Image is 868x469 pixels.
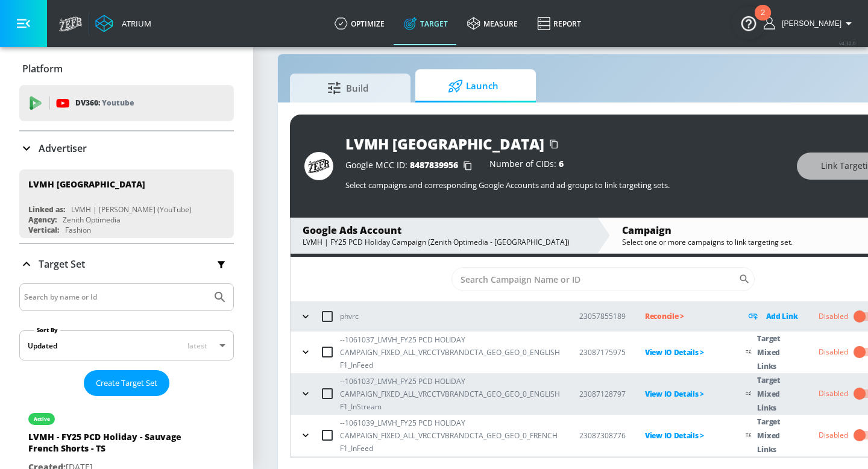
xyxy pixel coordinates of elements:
p: --1061039_LMVH_FY25 PCD HOLIDAY CAMPAIGN_FIXED_ALL_VRCCTVBRANDCTA_GEO_GEO_0_FRENCH F1_InFeed [340,417,560,455]
button: [PERSON_NAME] [764,16,856,31]
p: Target Set [39,257,85,271]
div: Add Link [746,309,799,323]
div: Google MCC ID: [345,160,477,172]
div: active [34,416,50,422]
span: 8487839956 [410,159,458,171]
p: --1061037_LMVH_FY25 PCD HOLIDAY CAMPAIGN_FIXED_ALL_VRCCTVBRANDCTA_GEO_GEO_0_ENGLISH F1_InFeed [340,333,560,371]
p: 23087175975 [579,346,626,359]
div: Platform [19,52,234,86]
p: 23087128797 [579,388,626,400]
p: --1061037_LMVH_FY25 PCD HOLIDAY CAMPAIGN_FIXED_ALL_VRCCTVBRANDCTA_GEO_GEO_0_ENGLISH F1_InStream [340,375,560,413]
div: Google Ads AccountLVMH | FY25 PCD Holiday Campaign (Zenith Optimedia - [GEOGRAPHIC_DATA]) [291,218,597,253]
span: latest [187,341,207,351]
div: LVMH [GEOGRAPHIC_DATA] [28,178,145,190]
div: Advertiser [19,131,234,165]
p: phvrc [340,310,359,323]
div: Linked as: [28,204,65,215]
div: Number of CIDs: [489,160,564,172]
div: Atrium [117,18,151,29]
p: View IO Details > [645,429,726,442]
div: Agency: [28,215,57,225]
p: Platform [22,62,63,75]
p: View IO Details > [645,345,726,359]
a: Report [527,2,591,45]
span: 6 [559,158,564,169]
span: Create Target Set [96,376,157,390]
div: LVMH | FY25 PCD Holiday Campaign (Zenith Optimedia - [GEOGRAPHIC_DATA]) [303,237,585,247]
p: Target Mixed Links [757,415,799,456]
button: Open Resource Center, 2 new notifications [732,6,766,40]
span: v 4.32.0 [839,40,856,46]
div: LVMH [GEOGRAPHIC_DATA]Linked as:LVMH | [PERSON_NAME] (YouTube)Agency:Zenith OptimediaVertical:Fas... [19,169,234,238]
input: Search by name or Id [24,289,207,305]
p: Add Link [766,309,798,323]
div: DV360: Youtube [19,85,234,121]
p: Target Mixed Links [757,373,799,415]
div: LVMH | [PERSON_NAME] (YouTube) [71,204,192,215]
input: Search Campaign Name or ID [451,267,738,291]
div: 2 [761,13,765,28]
a: Atrium [95,14,151,33]
div: Vertical: [28,225,59,235]
a: measure [458,2,527,45]
p: Advertiser [39,142,87,155]
p: Select campaigns and corresponding Google Accounts and ad-groups to link targeting sets. [345,180,785,190]
div: Disabled [819,430,848,441]
button: Create Target Set [84,370,169,396]
p: DV360: [75,96,134,110]
div: Updated [28,341,57,351]
div: Fashion [65,225,91,235]
div: Search CID Name or Number [451,267,755,291]
p: Target Mixed Links [757,332,799,373]
label: Sort By [34,326,60,334]
p: Reconcile > [645,309,726,323]
p: View IO Details > [645,387,726,401]
div: LVMH - FY25 PCD Holiday - Sauvage French Shorts - TS [28,431,197,460]
a: optimize [325,2,394,45]
div: LVMH [GEOGRAPHIC_DATA] [345,134,544,154]
div: Google Ads Account [303,224,585,237]
div: Disabled [819,311,848,322]
span: Build [302,74,394,102]
p: 23087308776 [579,429,626,442]
div: Disabled [819,347,848,357]
span: login as: nathan.mistretta@zefr.com [777,19,841,28]
div: Zenith Optimedia [63,215,121,225]
p: Youtube [102,96,134,109]
div: Target Set [19,244,234,284]
span: Launch [427,72,519,101]
p: 23057855189 [579,310,626,323]
div: Disabled [819,388,848,399]
a: Target [394,2,458,45]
